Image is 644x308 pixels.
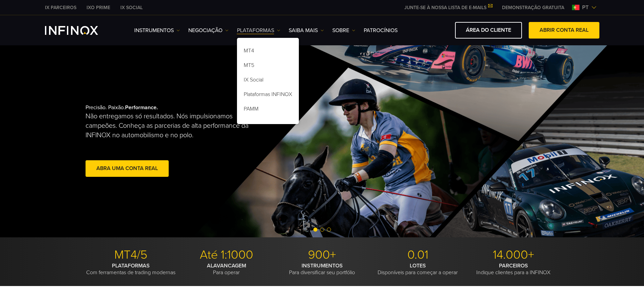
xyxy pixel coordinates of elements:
p: Até 1:1000 [181,247,272,262]
p: 14.000+ [468,247,559,262]
a: PLATAFORMAS [237,26,280,34]
p: 900+ [277,247,367,262]
a: INFINOX Logo [45,26,114,35]
a: Plataformas INFINOX [237,88,299,103]
p: Com ferramentas de trading modernas [86,262,176,276]
span: Go to slide 3 [327,228,331,232]
p: Para operar [181,262,272,276]
a: ABRIR CONTA REAL [529,22,599,39]
a: Saiba mais [289,26,324,34]
a: MT4 [237,45,299,59]
a: SOBRE [332,26,355,34]
a: IX Social [237,74,299,88]
p: Indique clientes para a INFINOX [468,262,559,276]
p: 0.01 [373,247,463,262]
a: JUNTE-SE À NOSSA LISTA DE E-MAILS [399,5,497,10]
strong: PLATAFORMAS [112,262,150,269]
p: MT4/5 [86,247,176,262]
p: Disponíveis para começar a operar [373,262,463,276]
a: NEGOCIAÇÃO [188,26,229,34]
a: INFINOX [81,4,115,11]
strong: PARCEIROS [499,262,528,269]
div: Precisão. Paixão. [86,93,299,189]
strong: Performance. [125,104,158,111]
a: INFINOX [40,4,81,11]
a: ÁREA DO CLIENTE [455,22,522,39]
a: MT5 [237,59,299,74]
span: Go to slide 2 [320,228,324,232]
p: Para diversificar seu portfólio [277,262,367,276]
a: PAMM [237,103,299,117]
span: pt [579,3,591,11]
a: Instrumentos [134,26,180,34]
a: INFINOX [115,4,148,11]
a: abra uma conta real [86,160,169,177]
a: INFINOX MENU [497,4,569,11]
a: Patrocínios [364,26,398,34]
strong: ALAVANCAGEM [207,262,246,269]
strong: INSTRUMENTOS [302,262,343,269]
p: Não entregamos só resultados. Nós impulsionamos campeões. Conheça as parcerias de alta performanc... [86,112,256,140]
span: Go to slide 1 [313,228,317,232]
strong: LOTES [410,262,426,269]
